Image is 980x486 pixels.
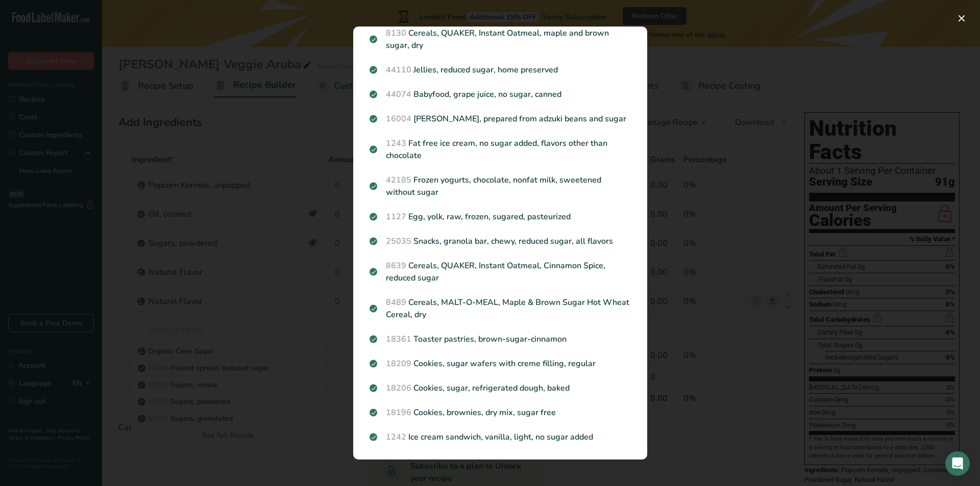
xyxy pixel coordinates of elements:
span: 16004 [386,113,411,124]
span: 25035 [386,236,411,247]
span: 44110 [386,64,411,75]
p: Ice cream sandwich, vanilla, light, no sugar added [370,431,631,443]
span: 18361 [386,334,411,345]
p: Cereals, QUAKER, Instant Oatmeal, maple and brown sugar, dry [370,27,631,52]
p: Cookies, sugar, refrigerated dough, baked [370,382,631,394]
span: 18209 [386,358,411,369]
p: Snacks, granola bar, chewy, reduced sugar, all flavors [370,235,631,247]
span: 8130 [386,28,406,39]
p: Cookies, sugar wafers with creme filling, regular [370,357,631,370]
p: Jellies, reduced sugar, home preserved [370,64,631,76]
span: 8639 [386,260,406,271]
div: Open Intercom Messenger [945,451,970,476]
p: Fat free ice cream, no sugar added, flavors other than chocolate [370,137,631,162]
span: 44074 [386,89,411,100]
span: 18206 [386,382,411,394]
p: Toaster pastries, brown-sugar-cinnamon [370,333,631,345]
p: Frozen yogurts, chocolate, nonfat milk, sweetened without sugar [370,174,631,198]
p: Babyfood, grape juice, no sugar, canned [370,88,631,100]
p: Egg, yolk, raw, frozen, sugared, pasteurized [370,211,631,223]
p: [PERSON_NAME], prepared from adzuki beans and sugar [370,113,631,125]
span: 8489 [386,297,406,308]
p: Cereals, MALT-O-MEAL, Maple & Brown Sugar Hot Wheat Cereal, dry [370,296,631,321]
p: Cookies, brownies, dry mix, sugar free [370,406,631,419]
span: 18196 [386,407,411,418]
span: 1127 [386,211,406,222]
span: 1243 [386,138,406,149]
span: 42185 [386,174,411,186]
span: 1242 [386,431,406,443]
p: Cereals, QUAKER, Instant Oatmeal, Cinnamon Spice, reduced sugar [370,260,631,284]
